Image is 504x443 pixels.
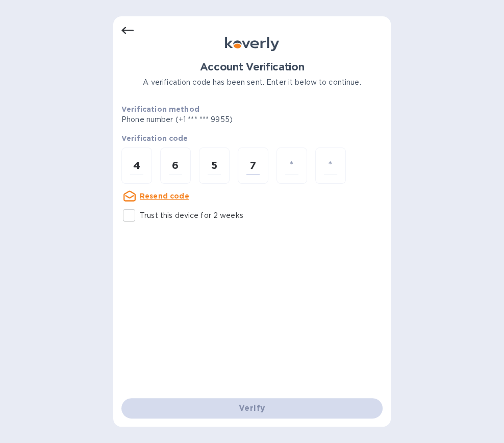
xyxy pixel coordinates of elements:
p: A verification code has been sent. Enter it below to continue. [121,77,383,88]
p: Verification code [121,133,383,143]
p: Phone number (+1 *** *** 9955) [121,114,311,125]
h1: Account Verification [121,61,383,73]
b: Verification method [121,105,199,113]
p: Trust this device for 2 weeks [140,210,243,221]
u: Resend code [140,192,189,200]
